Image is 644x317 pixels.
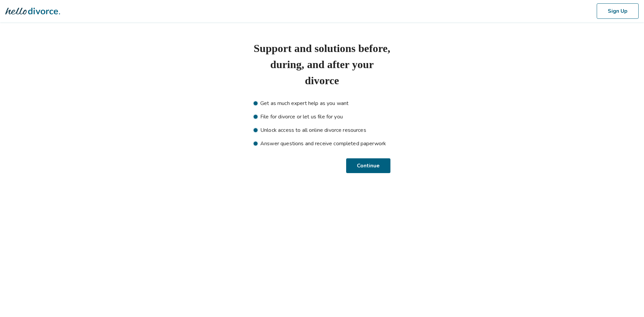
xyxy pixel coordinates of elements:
button: Sign Up [597,3,639,19]
h1: Support and solutions before, during, and after your divorce [254,40,390,89]
li: File for divorce or let us file for you [254,113,390,121]
li: Get as much expert help as you want [254,99,390,107]
li: Unlock access to all online divorce resources [254,126,390,134]
button: Continue [347,158,390,173]
li: Answer questions and receive completed paperwork [254,140,390,148]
